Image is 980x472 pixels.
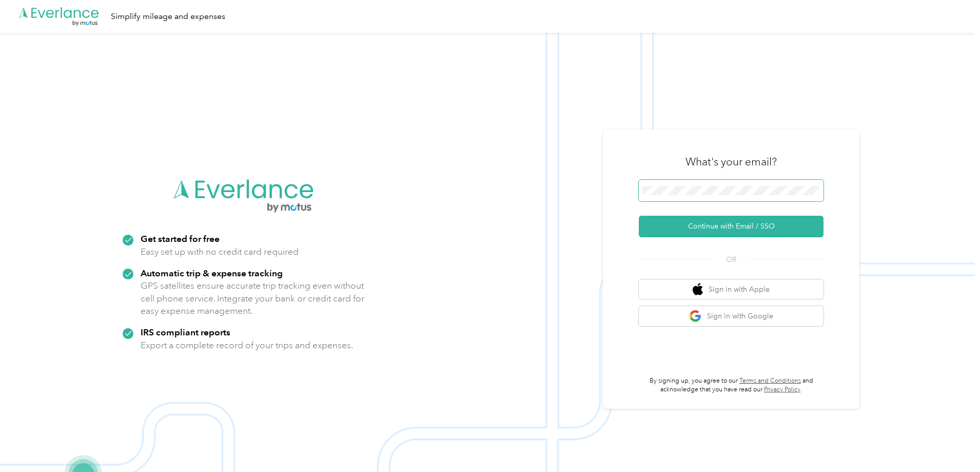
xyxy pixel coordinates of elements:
[141,268,283,278] strong: Automatic trip & expense tracking
[639,376,824,394] p: By signing up, you agree to our and acknowledge that you have read our .
[639,279,824,299] button: apple logoSign in with Apple
[141,327,230,337] strong: IRS compliant reports
[111,10,225,23] div: Simplify mileage and expenses
[141,233,220,244] strong: Get started for free
[141,339,353,352] p: Export a complete record of your trips and expenses.
[713,254,749,265] span: OR
[693,283,703,296] img: apple logo
[685,155,777,169] h3: What's your email?
[739,377,801,385] a: Terms and Conditions
[764,386,800,393] a: Privacy Policy
[141,246,299,258] p: Easy set up with no credit card required
[639,306,824,326] button: google logoSign in with Google
[141,279,365,317] p: GPS satellites ensure accurate trip tracking even without cell phone service. Integrate your bank...
[689,310,702,323] img: google logo
[639,216,824,237] button: Continue with Email / SSO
